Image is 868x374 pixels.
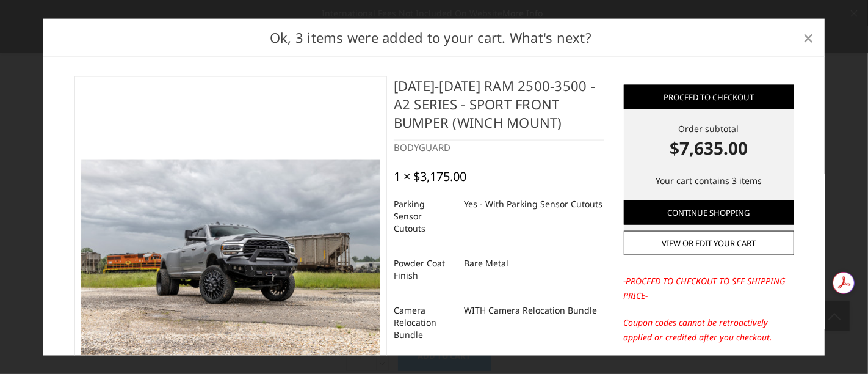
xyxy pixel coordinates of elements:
[394,252,455,287] dt: Powder Coat Finish
[624,173,794,188] p: Your cart contains 3 items
[807,315,868,374] iframe: Chat Widget
[624,122,794,160] div: Order subtotal
[464,252,508,274] dd: Bare Metal
[624,134,794,160] strong: $7,635.00
[624,200,794,224] a: Continue Shopping
[799,28,819,47] a: Close
[624,231,794,255] a: View or edit your cart
[63,28,799,48] h2: Ok, 3 items were added to your cart. What's next?
[394,140,604,154] div: BODYGUARD
[394,299,455,346] dt: Camera Relocation Bundle
[803,24,814,50] span: ×
[464,193,602,215] dd: Yes - With Parking Sensor Cutouts
[394,76,604,140] h4: [DATE]-[DATE] Ram 2500-3500 - A2 Series - Sport Front Bumper (winch mount)
[394,169,466,184] div: 1 × $3,175.00
[81,159,380,359] img: 2019-2025 Ram 2500-3500 - A2 Series - Sport Front Bumper (winch mount)
[624,84,794,109] a: Proceed to checkout
[464,299,597,321] dd: WITH Camera Relocation Bundle
[624,315,794,345] p: Coupon codes cannot be retroactively applied or credited after you checkout.
[624,274,794,303] p: -PROCEED TO CHECKOUT TO SEE SHIPPING PRICE-
[394,193,455,240] dt: Parking Sensor Cutouts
